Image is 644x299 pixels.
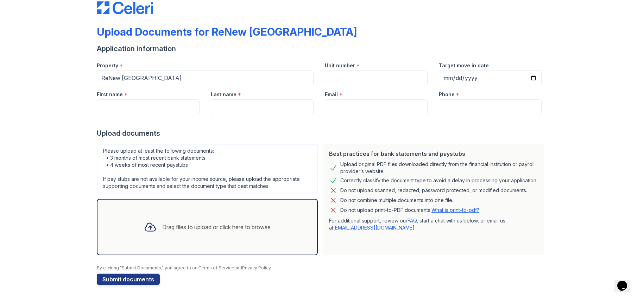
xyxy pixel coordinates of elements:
[97,265,547,271] div: By clicking "Submit Documents," you agree to our and
[340,196,453,205] div: Do not combine multiple documents into one file.
[97,44,547,54] div: Application information
[340,207,479,214] p: Do not upload print-to-PDF documents.
[439,62,489,69] label: Target move in date
[242,265,272,270] a: Privacy Policy.
[431,207,479,213] a: What is print-to-pdf?
[97,62,118,69] label: Property
[198,265,234,270] a: Terms of Service
[340,176,537,185] div: Correctly classify the document type to avoid a delay in processing your application.
[333,225,415,231] a: [EMAIL_ADDRESS][DOMAIN_NAME]
[439,91,455,98] label: Phone
[329,217,539,231] p: For additional support, review our , start a chat with us below, or email us at
[340,186,527,195] div: Do not upload scanned, redacted, password protected, or modified documents.
[97,144,318,193] div: Please upload at least the following documents: • 3 months of most recent bank statements • 4 wee...
[211,91,236,98] label: Last name
[97,128,547,138] div: Upload documents
[408,218,417,224] a: FAQ
[97,1,153,14] img: CE_Logo_Blue-a8612792a0a2168367f1c8372b55b34899dd931a85d93a1a3d3e32e68fde9ad4.png
[340,161,539,175] div: Upload original PDF files downloaded directly from the financial institution or payroll provider’...
[97,274,160,285] button: Submit documents
[162,223,271,231] div: Drag files to upload or click here to browse
[614,271,637,292] iframe: chat widget
[325,91,338,98] label: Email
[97,91,123,98] label: First name
[325,62,355,69] label: Unit number
[329,149,539,158] div: Best practices for bank statements and paystubs
[97,25,357,38] div: Upload Documents for ReNew [GEOGRAPHIC_DATA]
